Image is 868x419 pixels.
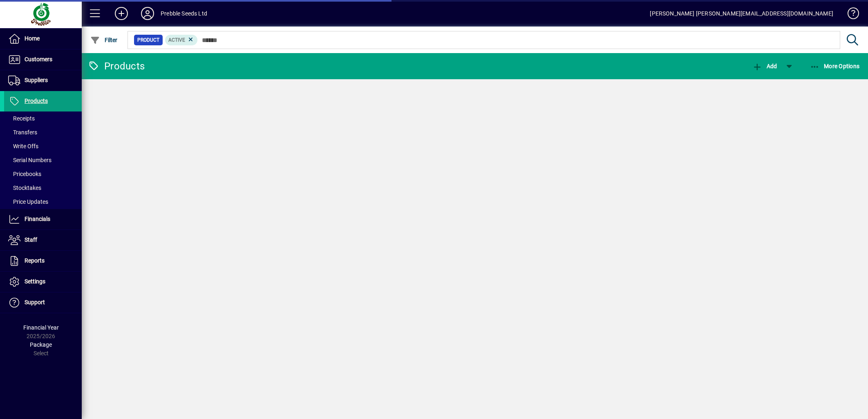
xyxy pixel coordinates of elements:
[4,139,82,153] a: Write Offs
[4,111,82,125] a: Receipts
[25,77,48,83] span: Suppliers
[88,33,120,47] button: Filter
[650,7,833,20] div: [PERSON_NAME] [PERSON_NAME][EMAIL_ADDRESS][DOMAIN_NAME]
[25,299,45,305] span: Support
[4,292,82,313] a: Support
[4,153,82,167] a: Serial Numbers
[750,59,779,74] button: Add
[752,63,777,69] span: Add
[108,6,134,21] button: Add
[4,272,82,292] a: Settings
[4,70,82,91] a: Suppliers
[808,59,862,74] button: More Options
[4,125,82,139] a: Transfers
[134,6,161,21] button: Profile
[4,195,82,209] a: Price Updates
[25,216,50,222] span: Financials
[8,185,41,191] span: Stocktakes
[810,63,860,69] span: More Options
[8,143,38,149] span: Write Offs
[25,236,37,243] span: Staff
[137,36,159,44] span: Product
[8,198,48,205] span: Price Updates
[4,209,82,230] a: Financials
[90,37,118,43] span: Filter
[4,29,82,49] a: Home
[8,171,41,177] span: Pricebooks
[30,341,52,348] span: Package
[4,181,82,195] a: Stocktakes
[841,2,858,28] a: Knowledge Base
[25,35,40,42] span: Home
[4,167,82,181] a: Pricebooks
[88,60,145,73] div: Products
[165,35,198,45] mat-chip: Activation Status: Active
[4,49,82,70] a: Customers
[25,56,52,62] span: Customers
[4,251,82,271] a: Reports
[168,37,185,43] span: Active
[161,7,207,20] div: Prebble Seeds Ltd
[8,115,35,122] span: Receipts
[25,278,45,285] span: Settings
[25,257,45,264] span: Reports
[25,98,48,104] span: Products
[4,230,82,250] a: Staff
[8,129,37,136] span: Transfers
[8,157,51,163] span: Serial Numbers
[23,324,59,331] span: Financial Year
